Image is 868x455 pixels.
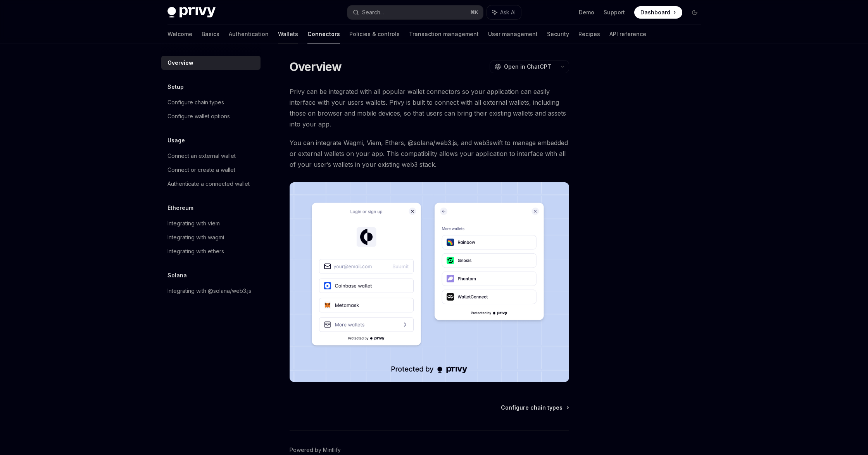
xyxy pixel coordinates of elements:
a: Connect or create a wallet [161,163,261,177]
a: Policies & controls [349,25,400,43]
button: Search...⌘K [347,5,483,19]
h5: Setup [167,82,184,92]
a: Connect an external wallet [161,149,261,163]
span: ⌘ K [470,9,478,16]
div: Configure wallet options [167,112,230,121]
img: Connectors3 [290,182,569,382]
a: Security [547,25,569,43]
a: Configure wallet options [161,109,261,123]
div: Integrating with viem [167,219,220,228]
span: Ask AI [500,9,516,16]
a: User management [488,25,538,43]
span: Open in ChatGPT [504,63,551,71]
a: Demo [579,9,594,16]
h5: Usage [167,136,185,145]
a: Welcome [167,25,192,43]
a: Integrating with wagmi [161,230,261,244]
a: Authenticate a connected wallet [161,177,261,191]
div: Connect or create a wallet [167,165,235,175]
span: Privy can be integrated with all popular wallet connectors so your application can easily interfa... [290,86,569,130]
div: Configure chain types [167,98,224,107]
a: Integrating with ethers [161,244,261,258]
a: Transaction management [409,25,479,43]
span: Dashboard [640,9,670,16]
div: Overview [167,58,193,67]
a: Authentication [229,25,269,43]
div: Integrating with wagmi [167,233,224,242]
img: dark logo [167,7,216,18]
button: Open in ChatGPT [490,60,556,73]
a: Integrating with @solana/web3.js [161,284,261,298]
a: Connectors [307,25,340,43]
a: Basics [202,25,219,43]
h5: Ethereum [167,203,193,213]
div: Integrating with @solana/web3.js [167,286,251,296]
button: Ask AI [487,5,521,19]
a: Support [604,9,625,16]
a: Wallets [278,25,298,43]
a: Integrating with viem [161,216,261,230]
a: Powered by Mintlify [290,446,341,454]
h1: Overview [290,60,342,74]
a: Recipes [578,25,600,43]
div: Search... [362,8,384,17]
h5: Solana [167,271,187,280]
button: Toggle dark mode [689,6,701,19]
a: Configure chain types [161,95,261,109]
div: Integrating with ethers [167,247,224,256]
div: Connect an external wallet [167,151,236,161]
a: API reference [609,25,646,43]
div: Authenticate a connected wallet [167,179,250,189]
a: Dashboard [634,6,682,19]
span: You can integrate Wagmi, Viem, Ethers, @solana/web3.js, and web3swift to manage embedded or exter... [290,137,569,170]
span: Configure chain types [501,404,563,412]
a: Configure chain types [501,404,568,412]
a: Overview [161,56,261,70]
